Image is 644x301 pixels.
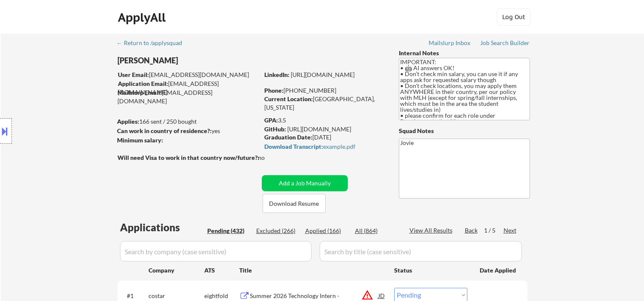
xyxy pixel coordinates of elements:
[465,226,478,235] div: Back
[264,116,386,125] div: 3.5
[480,266,517,275] div: Date Applied
[361,289,373,301] button: warning_amber
[120,241,312,261] input: Search by company (case sensitive)
[264,116,278,124] strong: GPA:
[399,49,530,57] div: Internal Notes
[149,266,204,275] div: Company
[117,127,256,135] div: yes
[484,226,504,235] div: 1 / 5
[497,9,531,26] button: Log Out
[287,125,351,133] a: [URL][DOMAIN_NAME]
[118,10,168,25] div: ApplyAll
[320,241,522,261] input: Search by title (case sensitive)
[263,194,326,213] button: Download Resume
[264,86,385,95] div: [PHONE_NUMBER]
[149,292,204,300] div: costar
[256,227,299,235] div: Excluded (266)
[204,292,239,300] div: eightfold
[305,227,348,235] div: Applied (166)
[429,40,471,46] div: Mailslurp Inbox
[258,153,282,162] div: no
[264,133,385,142] div: [DATE]
[117,117,259,126] div: 166 sent / 250 bought
[409,226,455,235] div: View All Results
[264,144,383,150] div: example.pdf
[355,227,398,235] div: All (864)
[264,87,283,94] strong: Phone:
[504,226,517,235] div: Next
[117,88,259,105] div: [EMAIL_ADDRESS][DOMAIN_NAME]
[207,227,250,235] div: Pending (432)
[127,292,142,300] div: #1
[262,175,348,191] button: Add a Job Manually
[264,133,312,141] strong: Graduation Date:
[264,95,385,111] div: [GEOGRAPHIC_DATA], [US_STATE]
[118,80,259,96] div: [EMAIL_ADDRESS][DOMAIN_NAME]
[117,127,212,134] strong: Can work in country of residence?:
[264,143,383,152] a: Download Transcript:example.pdf
[429,40,471,48] a: Mailslurp Inbox
[204,266,239,275] div: ATS
[480,40,530,46] div: Job Search Builder
[264,125,286,133] strong: GitHub:
[117,55,292,66] div: [PERSON_NAME]
[120,222,204,233] div: Applications
[399,127,530,135] div: Squad Notes
[480,40,530,48] a: Job Search Builder
[394,262,467,278] div: Status
[117,154,259,161] strong: Will need Visa to work in that country now/future?:
[239,266,386,275] div: Title
[264,143,323,150] strong: Download Transcript:
[117,40,190,48] a: ← Return to /applysquad
[264,95,313,102] strong: Current Location:
[117,40,190,46] div: ← Return to /applysquad
[118,71,259,79] div: [EMAIL_ADDRESS][DOMAIN_NAME]
[291,71,355,78] a: [URL][DOMAIN_NAME]
[264,71,289,78] strong: LinkedIn:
